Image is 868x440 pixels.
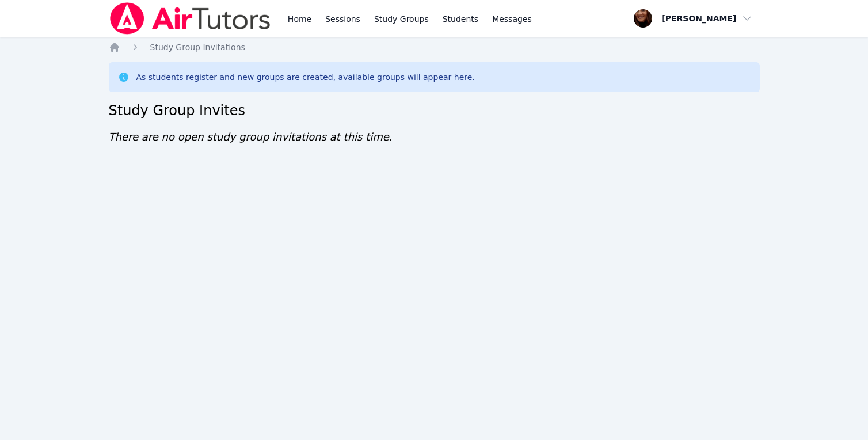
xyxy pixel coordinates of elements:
span: There are no open study group invitations at this time. [109,131,393,143]
span: Messages [492,13,532,25]
a: Study Group Invitations [150,41,245,53]
h2: Study Group Invites [109,101,760,120]
nav: Breadcrumb [109,41,760,53]
div: As students register and new groups are created, available groups will appear here. [136,71,475,83]
span: Study Group Invitations [150,43,245,52]
img: Air Tutors [109,2,272,35]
